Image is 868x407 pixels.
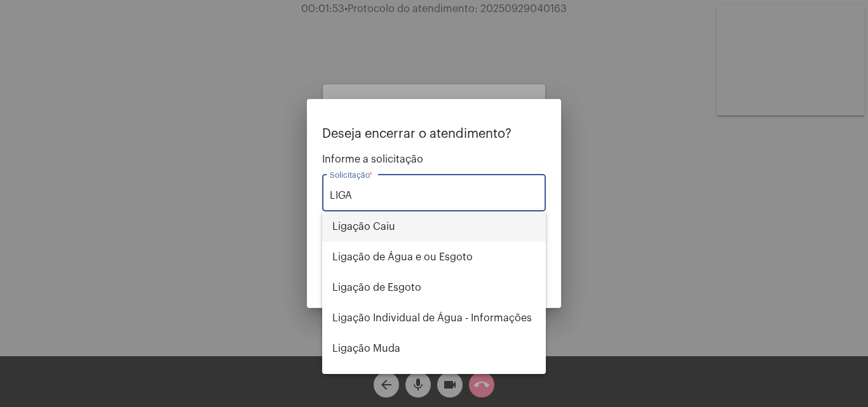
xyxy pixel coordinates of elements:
[332,272,536,303] span: Ligação de Esgoto
[330,190,538,201] input: Buscar solicitação
[332,364,536,394] span: Religação (informações sobre)
[332,242,536,272] span: Ligação de Água e ou Esgoto
[322,127,546,141] p: Deseja encerrar o atendimento?
[332,333,536,364] span: Ligação Muda
[332,303,536,333] span: Ligação Individual de Água - Informações
[322,154,546,165] span: Informe a solicitação
[332,211,536,242] span: Ligação Caiu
